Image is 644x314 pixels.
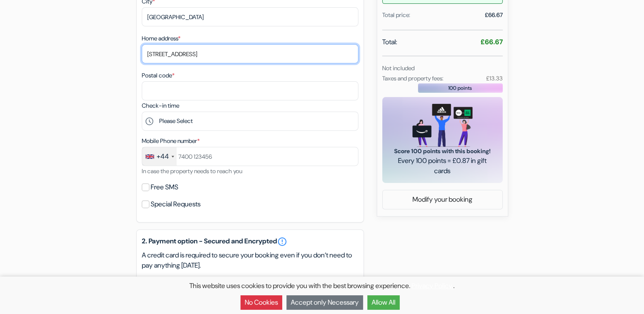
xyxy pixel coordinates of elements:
[277,237,287,247] a: error_outline
[382,11,410,20] div: Total price:
[142,167,242,175] small: In case the property needs to reach you
[412,104,472,147] img: gift_card_hero_new.png
[142,34,180,43] label: Home address
[485,11,503,20] div: £66.67
[486,74,502,82] small: £13.33
[142,147,177,166] div: United Kingdom: +44
[142,250,358,271] p: A credit card is required to secure your booking even if you don’t need to pay anything [DATE].
[392,147,492,156] span: Score 100 points with this booking!
[383,191,502,208] a: Modify your booking
[142,237,358,247] h5: 2. Payment option - Secured and Encrypted
[382,37,397,47] span: Total:
[481,37,503,46] strong: £66.67
[382,64,415,72] small: Not included
[412,281,453,290] a: Privacy Policy.
[286,295,363,310] button: Accept only Necessary
[142,147,358,166] input: 7400 123456
[240,295,282,310] button: No Cookies
[448,84,472,92] span: 100 points
[142,137,200,146] label: Mobile Phone number
[157,151,169,162] div: +44
[4,281,640,291] p: This website uses cookies to provide you with the best browsing experience. .
[367,295,400,310] button: Allow All
[142,101,179,110] label: Check-in time
[142,71,175,80] label: Postal code
[151,181,178,193] label: Free SMS
[382,74,444,82] small: Taxes and property fees:
[151,198,200,210] label: Special Requests
[392,156,492,176] span: Every 100 points = £0.87 in gift cards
